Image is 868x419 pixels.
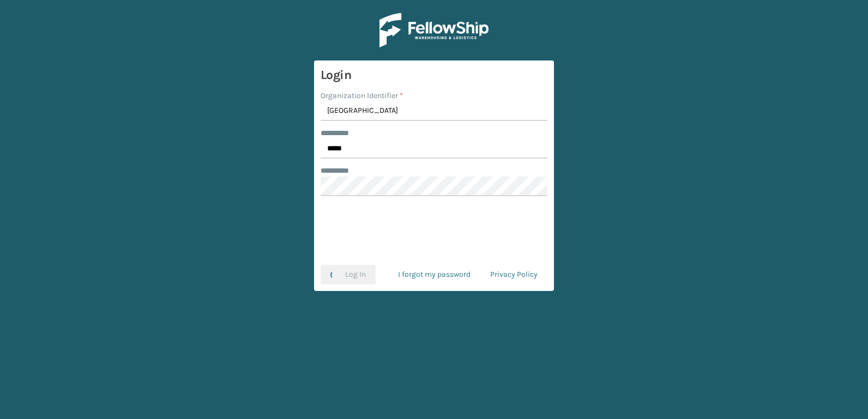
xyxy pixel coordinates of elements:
[480,265,547,284] a: Privacy Policy
[388,265,480,284] a: I forgot my password
[351,209,517,252] iframe: reCAPTCHA
[379,13,489,47] img: Logo
[321,90,403,101] label: Organization Identifier
[321,67,547,83] h3: Login
[321,265,376,284] button: Log In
